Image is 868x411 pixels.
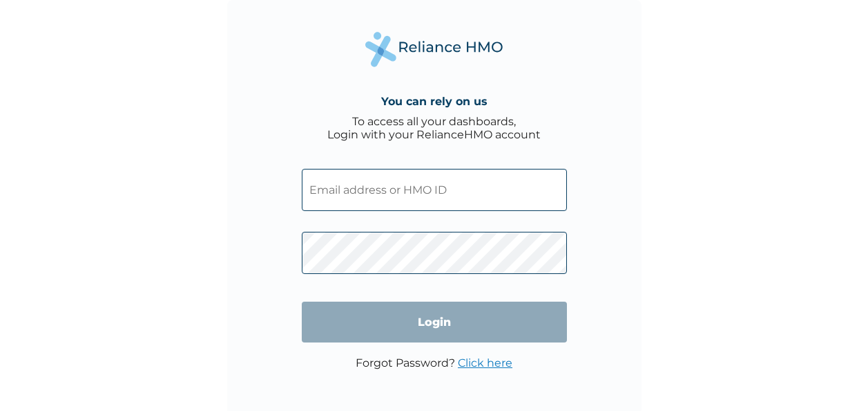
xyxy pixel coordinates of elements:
p: Forgot Password? [356,356,512,369]
input: Login [302,302,567,342]
input: Email address or HMO ID [302,169,567,211]
h4: You can rely on us [381,95,488,108]
img: Reliance Health's Logo [365,32,503,67]
a: Click here [458,356,512,369]
div: To access all your dashboards, Login with your RelianceHMO account [327,115,541,141]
